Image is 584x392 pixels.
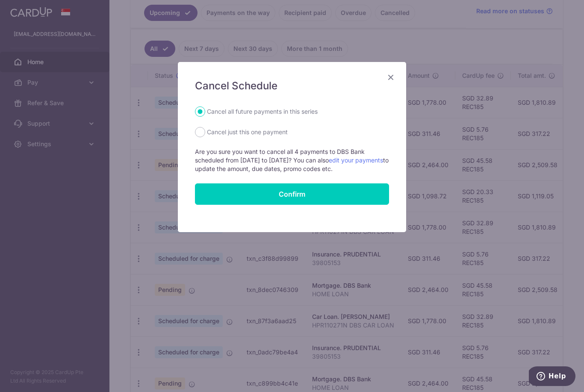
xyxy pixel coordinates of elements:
label: Cancel just this one payment [207,127,288,137]
iframe: Opens a widget where you can find more information [529,366,575,388]
p: Are you sure you want to cancel all 4 payments to DBS Bank scheduled from [DATE] to [DATE]? You c... [195,147,389,173]
label: Cancel all future payments in this series [207,106,318,117]
h5: Cancel Schedule [195,79,389,93]
button: Confirm [195,183,389,205]
a: edit your payments [329,156,383,164]
button: Close [386,72,396,83]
